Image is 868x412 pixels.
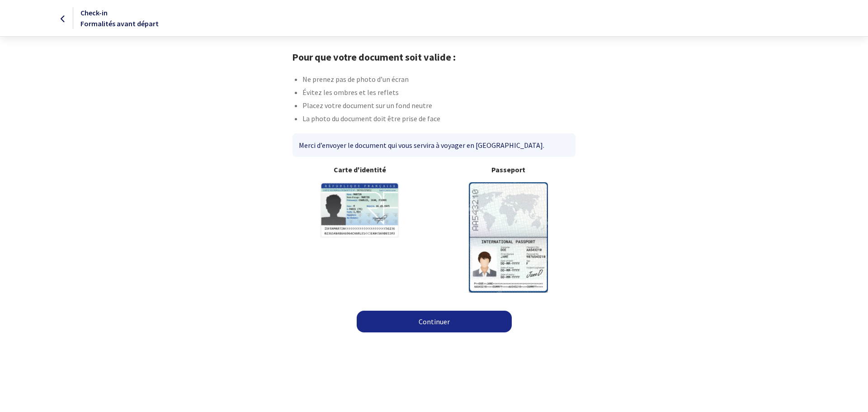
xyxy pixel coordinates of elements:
li: La photo du document doit être prise de face [302,113,576,126]
li: Ne prenez pas de photo d’un écran [302,74,576,87]
li: Évitez les ombres et les reflets [302,87,576,100]
b: Passeport [441,164,576,175]
div: Merci d’envoyer le document qui vous servira à voyager en [GEOGRAPHIC_DATA]. [292,133,575,157]
span: Check-in Formalités avant départ [80,8,159,28]
img: illuPasseport.svg [469,182,548,292]
b: Carte d'identité [292,164,427,175]
a: Continuer [357,311,512,332]
li: Placez votre document sur un fond neutre [302,100,576,113]
h1: Pour que votre document soit valide : [292,51,576,63]
img: illuCNI.svg [320,182,399,238]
